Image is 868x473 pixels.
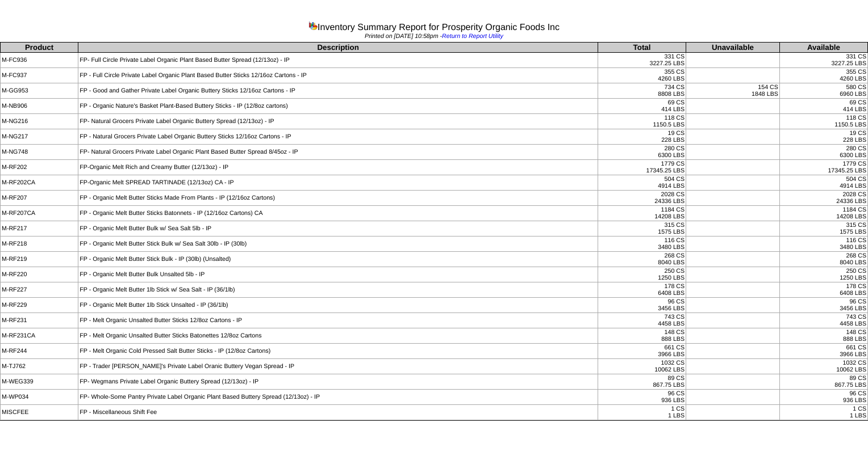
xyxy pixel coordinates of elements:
td: 178 CS 6408 LBS [779,282,867,298]
td: 504 CS 4914 LBS [779,175,867,191]
th: Available [779,43,867,53]
td: 250 CS 1250 LBS [598,267,686,282]
td: 96 CS 936 LBS [779,390,867,405]
td: FP - Organic Melt Butter Bulk w/ Sea Salt 5lb - IP [78,221,598,236]
th: Total [598,43,686,53]
td: M-GG953 [1,83,78,99]
td: 1779 CS 17345.25 LBS [598,160,686,175]
td: 315 CS 1575 LBS [779,221,867,236]
td: 268 CS 8040 LBS [598,252,686,267]
td: M-RF229 [1,298,78,313]
td: FP - Organic Melt Butter 1lb Stick w/ Sea Salt - IP (36/1lb) [78,282,598,298]
td: 19 CS 228 LBS [779,129,867,145]
td: 1184 CS 14208 LBS [598,206,686,221]
td: 96 CS 3456 LBS [598,298,686,313]
td: 580 CS 6960 LBS [779,83,867,99]
td: M-RF218 [1,236,78,252]
td: FP - Organic Melt Butter Stick Bulk w/ Sea Salt 30lb - IP (30lb) [78,236,598,252]
td: 116 CS 3480 LBS [598,236,686,252]
td: 331 CS 3227.25 LBS [598,53,686,68]
td: 734 CS 8808 LBS [598,83,686,99]
td: M-RF220 [1,267,78,282]
td: 69 CS 414 LBS [598,99,686,114]
th: Unavailable [686,43,780,53]
td: 2028 CS 24336 LBS [779,191,867,206]
td: FP- Whole-Some Pantry Private Label Organic Plant Based Buttery Spread (12/13oz) - IP [78,390,598,405]
td: FP- Natural Grocers Private Label Organic Buttery Spread (12/13oz) - IP [78,114,598,129]
td: 250 CS 1250 LBS [779,267,867,282]
th: Product [1,43,78,53]
td: FP- Natural Grocers Private Label Organic Plant Based Butter Spread 8/45oz - IP [78,145,598,160]
td: M-FC936 [1,53,78,68]
td: M-WEG339 [1,374,78,390]
td: FP - Organic Melt Butter Bulk Unsalted 5lb - IP [78,267,598,282]
td: FP - Organic Melt Butter Sticks Made From Plants - IP (12/16oz Cartons) [78,191,598,206]
td: M-RF231 [1,313,78,328]
td: FP - Natural Grocers Private Label Organic Buttery Sticks 12/16oz Cartons - IP [78,129,598,145]
td: M-FC937 [1,68,78,83]
td: M-NG748 [1,145,78,160]
td: M-RF219 [1,252,78,267]
td: 355 CS 4260 LBS [779,68,867,83]
td: M-RF231CA [1,328,78,344]
td: 118 CS 1150.5 LBS [779,114,867,129]
td: 96 CS 936 LBS [598,390,686,405]
td: 118 CS 1150.5 LBS [598,114,686,129]
td: M-NB906 [1,99,78,114]
td: 355 CS 4260 LBS [598,68,686,83]
td: FP- Wegmans Private Label Organic Buttery Spread (12/13oz) - IP [78,374,598,390]
th: Description [78,43,598,53]
td: FP - Melt Organic Cold Pressed Salt Butter Sticks - IP (12/8oz Cartons) [78,344,598,359]
td: 148 CS 888 LBS [779,328,867,344]
td: FP - Organic Melt Butter Stick Bulk - IP (30lb) (Unsalted) [78,252,598,267]
td: FP - Organic Nature's Basket Plant-Based Buttery Sticks - IP (12/8oz cartons) [78,99,598,114]
td: 89 CS 867.75 LBS [779,374,867,390]
td: FP - Good and Gather Private Label Organic Buttery Sticks 12/16oz Cartons - IP [78,83,598,99]
td: M-RF207CA [1,206,78,221]
td: 1 CS 1 LBS [598,405,686,420]
td: 1 CS 1 LBS [779,405,867,420]
td: 280 CS 6300 LBS [598,145,686,160]
td: 280 CS 6300 LBS [779,145,867,160]
td: FP - Organic Melt Butter 1lb Stick Unsalted - IP (36/1lb) [78,298,598,313]
td: 89 CS 867.75 LBS [598,374,686,390]
a: Return to Report Utility [442,33,503,40]
td: 504 CS 4914 LBS [598,175,686,191]
td: 1184 CS 14208 LBS [779,206,867,221]
td: 268 CS 8040 LBS [779,252,867,267]
td: MISCFEE [1,405,78,420]
td: FP-Organic Melt SPREAD TARTINADE (12/13oz) CA - IP [78,175,598,191]
td: 96 CS 3456 LBS [779,298,867,313]
td: M-RF207 [1,191,78,206]
td: FP - Melt Organic Unsalted Butter Sticks 12/8oz Cartons - IP [78,313,598,328]
td: M-RF202CA [1,175,78,191]
td: 743 CS 4458 LBS [779,313,867,328]
td: 315 CS 1575 LBS [598,221,686,236]
td: FP-Organic Melt Rich and Creamy Butter (12/13oz) - IP [78,160,598,175]
td: M-WP034 [1,390,78,405]
td: 661 CS 3966 LBS [598,344,686,359]
td: 661 CS 3966 LBS [779,344,867,359]
td: 19 CS 228 LBS [598,129,686,145]
td: FP - Melt Organic Unsalted Butter Sticks Batonettes 12/8oz Cartons [78,328,598,344]
td: 743 CS 4458 LBS [598,313,686,328]
td: M-TJ762 [1,359,78,374]
td: M-RF227 [1,282,78,298]
td: M-RF244 [1,344,78,359]
td: 331 CS 3227.25 LBS [779,53,867,68]
td: 1779 CS 17345.25 LBS [779,160,867,175]
img: graph.gif [308,21,318,30]
td: 1032 CS 10062 LBS [598,359,686,374]
td: 69 CS 414 LBS [779,99,867,114]
td: M-NG216 [1,114,78,129]
td: FP - Miscellaneous Shift Fee [78,405,598,420]
td: 116 CS 3480 LBS [779,236,867,252]
td: 178 CS 6408 LBS [598,282,686,298]
td: M-RF202 [1,160,78,175]
td: FP - Full Circle Private Label Organic Plant Based Butter Sticks 12/16oz Cartons - IP [78,68,598,83]
td: M-NG217 [1,129,78,145]
td: FP- Full Circle Private Label Organic Plant Based Butter Spread (12/13oz) - IP [78,53,598,68]
td: 2028 CS 24336 LBS [598,191,686,206]
td: 154 CS 1848 LBS [686,83,780,99]
td: FP - Trader [PERSON_NAME]'s Private Label Oranic Buttery Vegan Spread - IP [78,359,598,374]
